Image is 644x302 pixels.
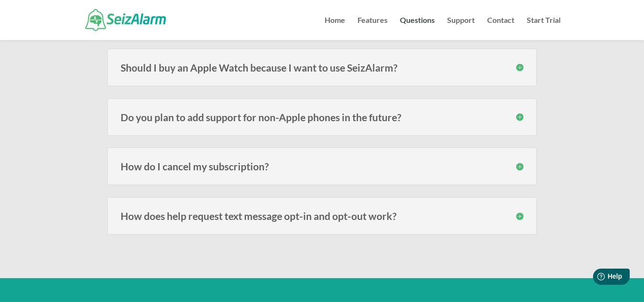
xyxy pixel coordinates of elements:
a: Start Trial [527,17,561,40]
h3: How does help request text message opt-in and opt-out work? [121,211,523,221]
h3: How do I cancel my subscription? [121,161,523,171]
iframe: Help widget launcher [559,265,634,292]
img: SeizAlarm [85,9,166,31]
a: Contact [487,17,514,40]
a: Features [358,17,388,40]
a: Home [325,17,345,40]
h3: Do you plan to add support for non-Apple phones in the future? [121,112,523,122]
a: Questions [400,17,435,40]
a: Support [447,17,475,40]
h3: Should I buy an Apple Watch because I want to use SeizAlarm? [121,62,523,73]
